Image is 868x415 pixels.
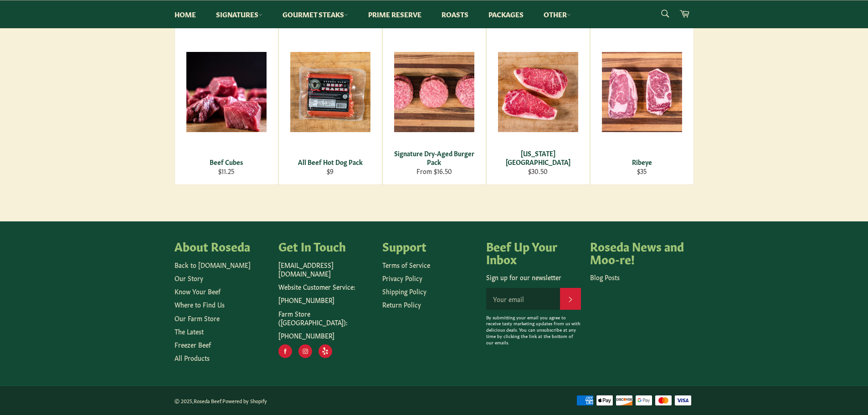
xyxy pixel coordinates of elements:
div: From $16.50 [388,167,480,175]
a: Roasts [432,0,478,28]
h4: Roseda News and Moo-re! [590,240,685,265]
p: Sign up for our newsletter [486,273,581,282]
a: All Products [175,353,210,362]
img: Beef Cubes [186,52,267,132]
div: [US_STATE][GEOGRAPHIC_DATA] [492,149,584,167]
a: Terms of Service [382,260,430,269]
img: New York Strip [498,52,578,132]
a: Freezer Beef [175,340,211,349]
h4: Get In Touch [278,240,373,252]
h4: Support [382,240,477,252]
small: © 2025, . [175,397,267,404]
a: Gourmet Steaks [273,0,357,28]
p: Website Customer Service: [278,282,373,291]
a: Other [534,0,580,28]
a: Prime Reserve [359,0,431,28]
img: Ribeye [602,52,682,132]
a: Back to [DOMAIN_NAME] [175,260,251,269]
a: Beef Cubes Beef Cubes $11.25 [175,27,278,185]
a: Where to Find Us [175,300,225,309]
a: Packages [479,0,533,28]
a: Return Policy [382,300,421,309]
div: All Beef Hot Dog Pack [284,158,376,166]
div: $30.50 [492,167,584,175]
img: All Beef Hot Dog Pack [290,52,370,132]
div: Beef Cubes [180,158,272,166]
a: Our Farm Store [175,313,220,323]
a: Our Story [175,273,203,282]
a: Privacy Policy [382,273,422,282]
a: Signatures [207,0,272,28]
div: $9 [284,167,376,175]
a: Know Your Beef [175,287,221,296]
a: The Latest [175,327,204,336]
p: Farm Store ([GEOGRAPHIC_DATA]): [278,309,373,327]
a: Ribeye Ribeye $35 [590,27,694,185]
a: Signature Dry-Aged Burger Pack Signature Dry-Aged Burger Pack From $16.50 [382,27,486,185]
a: Home [165,0,205,28]
a: New York Strip [US_STATE][GEOGRAPHIC_DATA] $30.50 [486,27,590,185]
a: All Beef Hot Dog Pack All Beef Hot Dog Pack $9 [278,27,382,185]
p: By submitting your email you agree to receive tasty marketing updates from us with delicious deal... [486,314,581,346]
p: [EMAIL_ADDRESS][DOMAIN_NAME] [278,261,373,278]
div: $11.25 [180,167,272,175]
a: Shipping Policy [382,287,426,296]
img: Signature Dry-Aged Burger Pack [394,52,474,132]
h4: About Roseda [175,240,269,252]
div: Signature Dry-Aged Burger Pack [388,149,480,167]
a: Blog Posts [590,272,620,282]
a: Roseda Beef [194,397,221,404]
input: Your email [486,288,560,310]
div: $35 [596,167,688,175]
p: [PHONE_NUMBER] [278,331,373,340]
div: Ribeye [596,158,688,166]
a: Powered by Shopify [222,397,267,404]
h4: Beef Up Your Inbox [486,240,581,265]
p: [PHONE_NUMBER] [278,296,373,304]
